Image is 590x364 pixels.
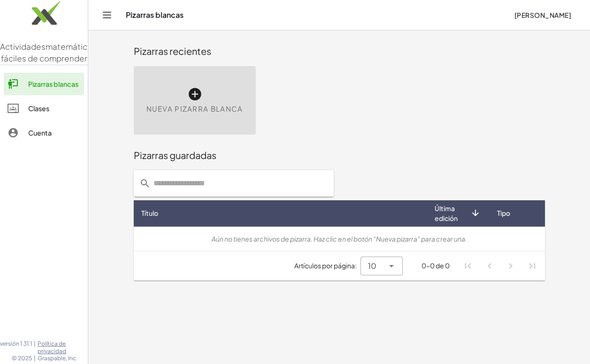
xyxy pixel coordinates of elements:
font: Cuenta [28,129,52,137]
font: Última edición [435,204,458,222]
font: 10 [368,261,376,271]
font: Política de privacidad [38,340,66,355]
font: Pizarras recientes [134,45,211,57]
font: 0-0 de 0 [421,261,450,270]
font: Título [141,209,158,217]
font: matemáticas fáciles de comprender [1,41,97,64]
i: prepended action [139,178,151,189]
span: Artículos por página: [294,261,360,271]
font: Nueva pizarra blanca [146,104,243,113]
a: Pizarras blancas [4,73,84,95]
font: Clases [28,104,49,113]
font: | [34,355,36,362]
font: Pizarras guardadas [134,149,216,161]
font: Artículos por página: [294,261,357,270]
a: Clases [4,97,84,120]
a: Cuenta [4,121,84,144]
font: [PERSON_NAME] [514,11,571,19]
font: Pizarras blancas [28,80,78,88]
a: Política de privacidad [38,340,88,355]
font: © 2025 [12,355,32,362]
font: Graspable, Inc. [38,355,77,362]
font: | [34,340,36,347]
font: Aún no tienes archivos de pizarra. Haz clic en el botón "Nueva pizarra" para crear una. [212,235,467,243]
font: Tipo [497,209,510,217]
nav: Navegación de paginación [457,255,543,277]
button: [PERSON_NAME] [506,7,579,23]
button: Cambiar navegación [100,8,115,23]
